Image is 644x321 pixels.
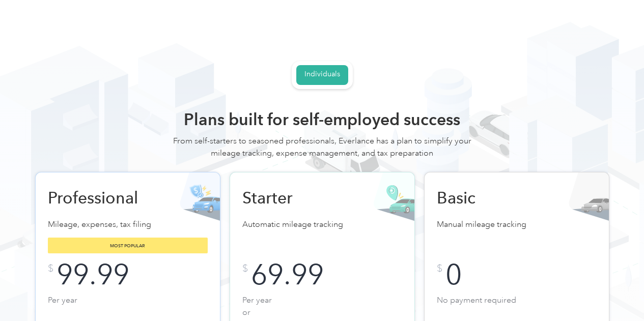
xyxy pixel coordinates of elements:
[445,264,462,286] div: 0
[48,238,208,253] div: Most popular
[437,218,597,232] p: Manual mileage tracking
[48,218,208,232] p: Mileage, expenses, tax filing
[242,218,402,232] p: Automatic mileage tracking
[48,188,155,208] h2: Professional
[304,70,340,79] div: Individuals
[57,264,129,286] div: 99.99
[170,109,475,130] h2: Plans built for self-employed success
[242,188,349,208] h2: Starter
[251,264,324,286] div: 69.99
[170,135,475,169] div: From self-starters to seasoned professionals, Everlance has a plan to simplify your mileage track...
[437,264,442,274] div: $
[242,264,248,274] div: $
[48,264,53,274] div: $
[437,188,544,208] h2: Basic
